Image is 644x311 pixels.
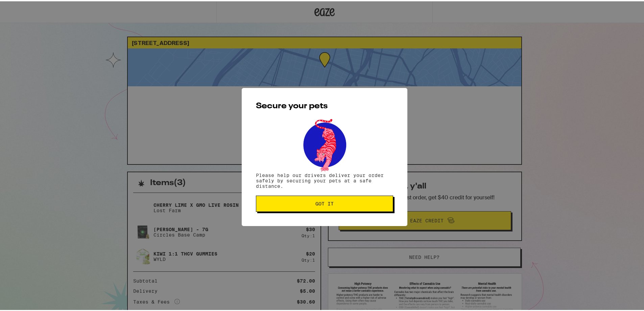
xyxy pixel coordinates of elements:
[256,101,393,109] h2: Secure your pets
[4,5,49,10] span: Hi. Need any help?
[256,171,393,187] p: Please help our drivers deliver your order safely by securing your pets at a safe distance.
[315,200,334,205] span: Got it
[256,194,393,210] button: Got it
[297,116,352,171] img: pets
